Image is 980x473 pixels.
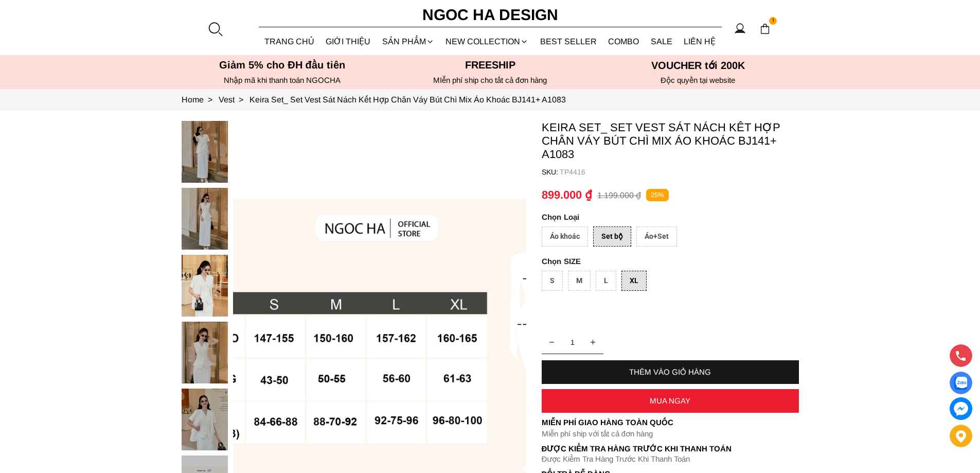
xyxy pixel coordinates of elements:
h6: MIễn phí ship cho tất cả đơn hàng [389,76,591,85]
font: Miễn phí ship với tất cả đơn hàng [542,429,653,438]
div: SẢN PHẨM [377,28,440,55]
span: 1 [769,17,777,25]
a: Link to Home [182,95,219,104]
a: TRANG CHỦ [259,28,320,55]
a: BEST SELLER [534,28,603,55]
div: Áo+Set [636,226,677,247]
div: MUA NGAY [542,396,799,405]
img: Keira Set_ Set Vest Sát Nách Kết Hợp Chân Váy Bút Chì Mix Áo Khoác BJ141+ A1083_mini_0 [182,121,228,183]
p: Được Kiểm Tra Hàng Trước Khi Thanh Toán [542,454,799,464]
a: Ngoc Ha Design [413,3,567,27]
img: Keira Set_ Set Vest Sát Nách Kết Hợp Chân Váy Bút Chì Mix Áo Khoác BJ141+ A1083_mini_4 [182,389,228,450]
img: Keira Set_ Set Vest Sát Nách Kết Hợp Chân Váy Bút Chì Mix Áo Khoác BJ141+ A1083_mini_3 [182,322,228,383]
p: 899.000 ₫ [542,188,592,202]
img: Keira Set_ Set Vest Sát Nách Kết Hợp Chân Váy Bút Chì Mix Áo Khoác BJ141+ A1083_mini_2 [182,255,228,317]
img: Display image [954,377,967,390]
h6: SKU: [542,168,560,176]
div: S [542,271,563,291]
p: 1.199.000 ₫ [597,190,641,200]
div: L [596,271,616,291]
div: Set bộ [593,226,631,247]
p: TP4416 [560,168,799,176]
div: XL [621,271,647,291]
a: Link to Vest [219,95,250,104]
a: LIÊN HỆ [678,28,722,55]
img: img-CART-ICON-ksit0nf1 [759,23,771,34]
h5: VOUCHER tới 200K [597,59,799,72]
a: Link to Keira Set_ Set Vest Sát Nách Kết Hợp Chân Váy Bút Chì Mix Áo Khoác BJ141+ A1083 [250,95,566,104]
h6: Độc quyền tại website [597,76,799,85]
a: GIỚI THIỆU [320,28,377,55]
img: Keira Set_ Set Vest Sát Nách Kết Hợp Chân Váy Bút Chì Mix Áo Khoác BJ141+ A1083_mini_1 [182,188,228,250]
p: 25% [646,189,669,202]
font: Miễn phí giao hàng toàn quốc [542,418,673,427]
p: Loại [542,213,770,221]
a: SALE [645,28,679,55]
a: Display image [950,372,972,394]
a: Combo [602,28,645,55]
span: > [204,95,217,104]
font: Giảm 5% cho ĐH đầu tiên [219,59,345,71]
input: Quantity input [542,332,603,353]
p: SIZE [542,257,799,266]
div: THÊM VÀO GIỎ HÀNG [542,367,799,376]
div: Áo khoác [542,226,588,247]
p: Keira Set_ Set Vest Sát Nách Kết Hợp Chân Váy Bút Chì Mix Áo Khoác BJ141+ A1083 [542,121,799,161]
font: Nhập mã khi thanh toán NGOCHA [224,76,341,84]
a: messenger [950,397,972,420]
div: M [568,271,591,291]
p: Được Kiểm Tra Hàng Trước Khi Thanh Toán [542,444,799,453]
font: Freeship [465,59,515,71]
a: NEW COLLECTION [440,28,534,55]
span: > [235,95,247,104]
